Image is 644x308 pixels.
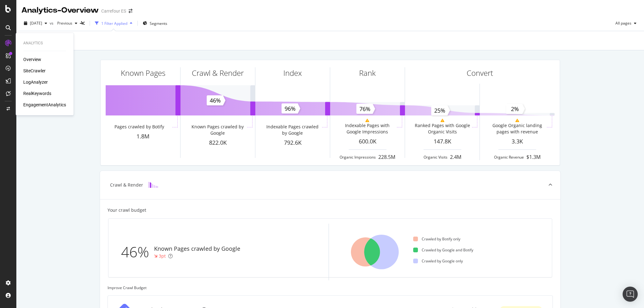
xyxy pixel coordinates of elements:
[108,285,553,290] div: Improve Crawl Budget
[101,8,126,14] div: Carrefour ES
[339,122,395,135] div: Indexable Pages with Google Impressions
[192,68,244,78] div: Crawl & Render
[413,247,473,253] div: Crawled by Google and Botify
[108,207,146,213] div: Your crawl budget
[23,79,48,85] a: LogAnalyzer
[92,18,135,28] button: 1 Filter Applied
[264,124,320,136] div: Indexable Pages crawled by Google
[413,258,463,264] div: Crawled by Google only
[121,68,165,78] div: Known Pages
[283,68,302,78] div: Index
[129,9,132,13] div: arrow-right-arrow-left
[340,154,376,160] div: Organic Impressions
[180,139,255,147] div: 822.0K
[255,139,330,147] div: 792.6K
[359,68,376,78] div: Rank
[106,132,180,141] div: 1.8M
[23,90,51,97] a: RealKeywords
[613,20,631,26] span: All pages
[148,182,158,188] img: block-icon
[110,182,143,188] div: Crawl & Render
[413,236,460,242] div: Crawled by Botify only
[21,18,50,28] button: [DATE]
[55,20,72,26] span: Previous
[23,68,46,74] a: SiteCrawler
[50,20,55,26] span: vs
[140,18,170,28] button: Segments
[330,137,405,146] div: 600.0K
[23,41,66,46] div: Analytics
[378,154,395,161] div: 228.5M
[23,102,66,108] a: EngagementAnalytics
[159,253,166,259] div: 3pt
[150,21,167,26] span: Segments
[23,56,41,63] a: Overview
[30,20,42,26] span: 2025 Aug. 4th
[154,245,240,253] div: Known Pages crawled by Google
[623,287,638,302] div: Open Intercom Messenger
[55,18,80,28] button: Previous
[189,124,246,136] div: Known Pages crawled by Google
[121,242,154,262] div: 46%
[101,21,127,26] div: 1 Filter Applied
[21,5,99,16] div: Analytics - Overview
[114,124,164,130] div: Pages crawled by Botify
[613,18,639,28] button: All pages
